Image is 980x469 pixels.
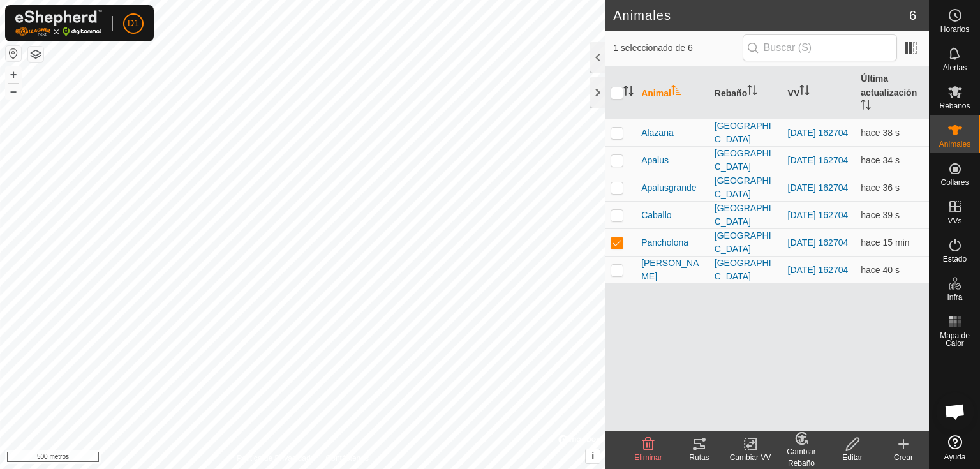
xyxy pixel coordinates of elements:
span: 14 de octubre de 2025, 8:49 [861,210,900,220]
font: Alazana [641,128,674,138]
font: hace 34 s [861,155,900,165]
button: – [6,84,21,99]
font: [GEOGRAPHIC_DATA] [715,258,771,281]
font: Estado [943,255,967,264]
span: 14 de octubre de 2025, 8:49 [861,155,900,165]
a: [DATE] 162704 [788,210,849,220]
font: 6 [909,8,916,22]
font: hace 15 min [861,237,909,248]
font: Mapa de Calor [940,331,970,348]
button: Capas del Mapa [28,47,43,62]
font: hace 38 s [861,128,900,138]
img: Logotipo de Gallagher [15,10,102,36]
a: [DATE] 162704 [788,237,849,248]
font: 1 seleccionado de 6 [613,43,693,53]
font: Rebaños [939,101,970,110]
font: – [10,84,17,98]
font: Collares [940,178,969,187]
a: Política de Privacidad [237,452,310,464]
a: Contáctenos [326,452,369,464]
font: Apalus [641,155,669,165]
font: Cambiar VV [730,453,771,462]
font: Cambiar Rebaño [787,447,815,468]
font: Animales [613,8,671,22]
p-sorticon: Activar para ordenar [747,87,757,97]
font: Eliminar [634,453,662,462]
font: Crear [894,453,913,462]
a: Ayuda [930,430,980,466]
p-sorticon: Activar para ordenar [861,101,871,112]
p-sorticon: Activar para ordenar [623,87,634,98]
button: + [6,67,21,82]
div: Chat abierto [936,392,974,431]
font: Caballo [641,210,671,220]
font: Política de Privacidad [237,454,310,463]
font: Apalusgrande [641,182,696,193]
font: VVs [947,216,961,225]
font: [PERSON_NAME] [641,258,699,281]
font: Pancholona [641,237,688,248]
span: 14 de octubre de 2025, 8:49 [861,182,900,193]
font: i [591,450,594,461]
font: Animal [641,88,671,98]
font: Horarios [940,25,969,34]
a: [DATE] 162704 [788,155,849,165]
font: Ayuda [944,452,966,461]
font: hace 40 s [861,265,900,275]
font: Rebaño [715,88,747,98]
font: [GEOGRAPHIC_DATA] [715,148,771,172]
font: Contáctenos [326,454,369,463]
font: D1 [128,18,139,28]
a: [DATE] 162704 [788,182,849,193]
p-sorticon: Activar para ordenar [671,87,681,97]
font: VV [788,88,800,98]
span: 14 de octubre de 2025, 8:34 [861,237,909,248]
font: + [10,68,17,81]
font: hace 36 s [861,182,900,193]
font: Última actualización [861,73,917,98]
p-sorticon: Activar para ordenar [799,87,810,97]
button: i [586,449,600,463]
font: [GEOGRAPHIC_DATA] [715,203,771,227]
font: Editar [842,453,862,462]
span: 14 de octubre de 2025, 8:49 [861,128,900,138]
button: Restablecer Mapa [6,46,21,61]
font: Infra [947,293,962,302]
font: Animales [939,140,970,149]
font: [GEOGRAPHIC_DATA] [715,121,771,144]
a: [DATE] 162704 [788,128,849,138]
span: 14 de octubre de 2025, 8:49 [861,265,900,275]
font: Alertas [943,63,967,72]
font: [GEOGRAPHIC_DATA] [715,230,771,254]
font: [GEOGRAPHIC_DATA] [715,175,771,199]
input: Buscar (S) [743,34,897,61]
font: Rutas [689,453,709,462]
font: hace 39 s [861,210,900,220]
a: [DATE] 162704 [788,265,849,275]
